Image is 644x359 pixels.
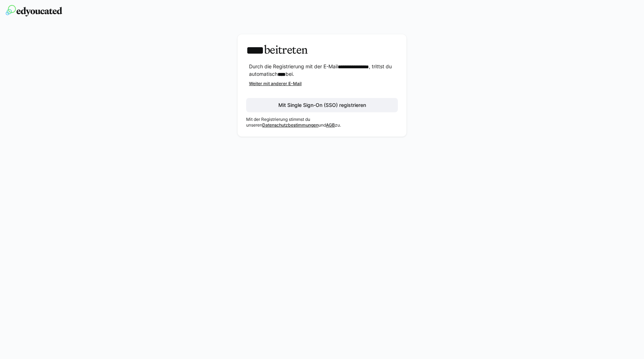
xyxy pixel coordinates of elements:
[246,117,398,128] p: Mit der Registrierung stimmst du unseren und zu.
[6,5,62,16] img: edyoucated
[249,63,398,78] p: Durch die Registrierung mit der E-Mail , trittst du automatisch bei.
[262,122,318,128] a: Datenschutzbestimmungen
[246,98,398,112] button: Mit Single Sign-On (SSO) registrieren
[326,122,335,128] a: AGB
[277,102,367,109] span: Mit Single Sign-On (SSO) registrieren
[249,81,398,87] div: Weiter mit anderer E-Mail
[246,43,398,57] h3: beitreten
